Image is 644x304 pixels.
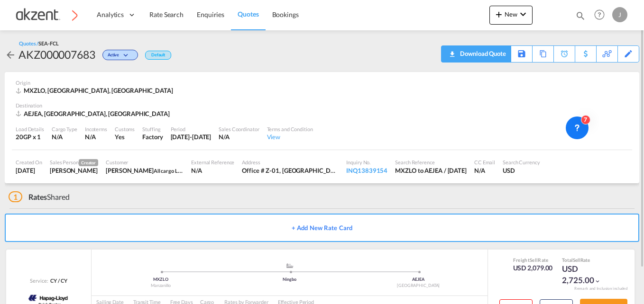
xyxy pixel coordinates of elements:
div: Sales Coordinator [219,125,259,133]
div: Factory Stuffing [142,133,163,141]
div: Change Status Here [95,47,140,62]
md-icon: icon-download [446,47,458,54]
div: Quote PDF is not available at this time [446,46,506,61]
md-icon: icon-chevron-down [594,278,601,285]
div: Remark and Inclusion included [567,286,635,291]
md-icon: icon-chevron-down [517,9,529,20]
div: icon-arrow-left [5,47,18,62]
div: View [267,133,313,141]
div: Cargo Type [52,125,77,133]
div: Total Rate [562,257,609,263]
div: Inquiry No. [346,159,387,166]
div: Manzanillo [96,283,225,289]
div: Yes [115,133,135,141]
div: AEJEA, Jebel Ali, Middle East [16,109,172,118]
span: Active [108,52,121,61]
div: Shared [9,192,70,202]
span: Enquiries [197,10,224,18]
span: SEA-FCL [38,40,58,46]
button: icon-plus 400-fgNewicon-chevron-down [489,6,533,25]
span: Sell [530,257,538,263]
md-icon: icon-plus 400-fg [493,9,505,20]
span: All cargo Logistics LLC [154,167,205,174]
div: MXZLO [96,277,225,283]
div: icon-magnify [575,10,586,25]
span: Sell [573,257,580,263]
div: Default [145,51,171,60]
md-icon: assets/icons/custom/ship-fill.svg [284,263,295,268]
div: Customer [106,159,184,166]
div: Incoterms [85,125,107,133]
img: c72fcea0ad0611ed966209c23b7bd3dd.png [14,4,78,26]
div: Freight Rate [513,257,553,263]
div: Ningbo [225,277,354,283]
span: New [493,10,529,18]
div: Customs [115,125,135,133]
div: J [612,7,627,22]
span: Bookings [272,10,299,18]
div: AEJEA [354,277,483,283]
div: Stuffing [142,125,163,133]
div: CC Email [474,159,495,166]
div: Terms and Condition [267,125,313,133]
span: Help [591,7,607,23]
div: Load Details [16,125,44,133]
div: 23 Sep 2025 [16,166,42,175]
div: 20GP x 1 [16,133,44,141]
div: Search Currency [503,159,540,166]
div: Search Reference [395,159,467,166]
div: Period [171,125,212,133]
div: Destination [16,102,628,109]
div: N/A [191,166,234,175]
div: N/A [474,166,495,175]
button: + Add New Rate Card [5,214,639,242]
div: Juana Roque [50,166,98,175]
div: Save As Template [511,46,532,62]
div: INQ13839154 [346,166,387,175]
span: Analytics [97,10,124,19]
div: USD [503,166,540,175]
div: MXZLO to AEJEA / 23 Sep 2025 [395,166,467,175]
md-icon: icon-magnify [575,10,586,21]
div: Origin [16,79,628,86]
span: Quotes [238,10,258,18]
div: Download Quote [458,46,506,61]
span: Rates [28,192,47,201]
div: Office # Z-01, Sharjah Air Port Free zone Sharjah – UAE [242,166,339,175]
span: Creator [79,159,98,166]
div: MXZLO, Manzanillo, Americas [16,86,175,95]
div: 22 Oct 2025 [171,133,212,141]
md-icon: icon-arrow-left [5,49,16,61]
span: MXZLO, [GEOGRAPHIC_DATA], [GEOGRAPHIC_DATA] [24,87,173,94]
span: Rate Search [149,10,184,18]
div: Sales Person [50,159,98,166]
div: N/A [85,133,96,141]
div: Address [242,159,339,166]
div: Help [591,7,612,24]
div: [GEOGRAPHIC_DATA] [354,283,483,289]
div: N/A [52,133,77,141]
span: Service: [30,277,48,284]
div: Download Quote [446,46,506,61]
div: Quotes /SEA-FCL [19,40,59,47]
div: External Reference [191,159,234,166]
div: USD 2,079.00 [513,263,553,273]
div: USD 2,725.00 [562,263,609,286]
div: Created On [16,159,42,166]
div: AKZ000007683 [18,47,95,62]
span: 1 [9,191,22,202]
div: N/A [219,133,259,141]
div: Change Status Here [102,50,138,60]
div: Kevin Joel [106,166,184,175]
div: CY / CY [48,277,67,284]
md-icon: icon-chevron-down [121,53,133,58]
